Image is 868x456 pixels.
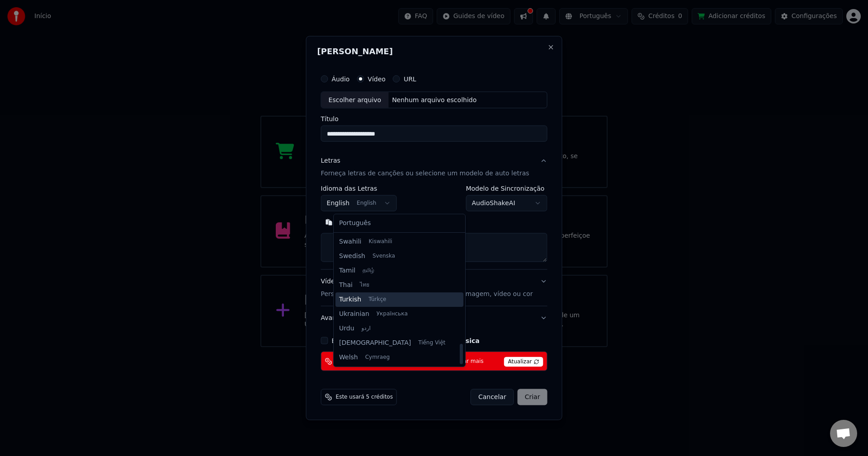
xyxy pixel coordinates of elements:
span: Turkish [339,295,361,304]
span: Cymraeg [365,354,390,361]
span: Українська [377,310,408,318]
span: Svenska [373,253,395,260]
span: Türkçe [368,296,386,303]
span: Urdu [339,324,354,333]
span: ไทย [360,282,369,289]
span: Swedish [339,252,365,261]
span: Swahili [339,237,361,246]
span: Tamil [339,266,355,275]
span: Tiếng Việt [418,339,445,347]
span: [DEMOGRAPHIC_DATA] [339,338,411,348]
span: Thai [339,281,353,290]
span: اردو [362,325,371,332]
span: Kiswahili [368,238,392,245]
span: தமிழ் [363,267,374,274]
span: Ukrainian [339,310,369,319]
span: Welsh [339,353,358,362]
span: Português [339,219,371,228]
